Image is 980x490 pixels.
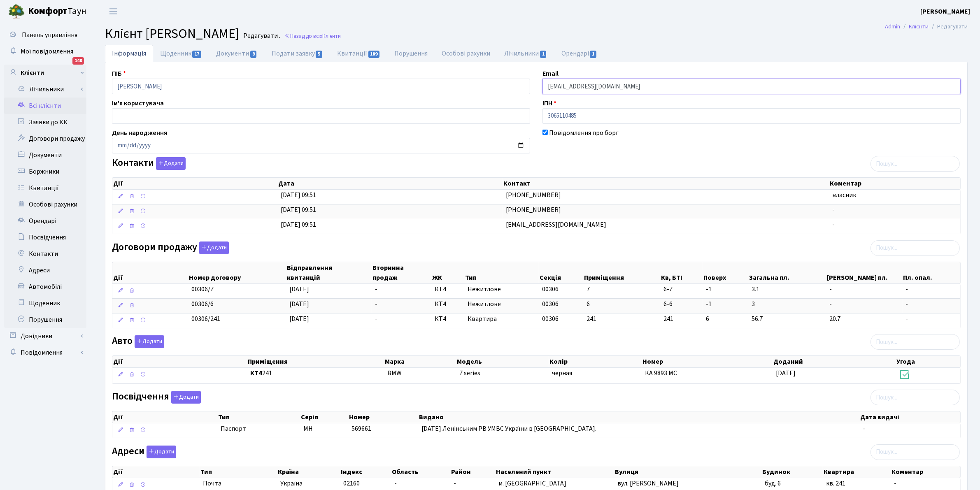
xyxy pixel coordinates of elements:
[242,32,280,40] small: Редагувати .
[542,314,559,323] span: 00306
[384,356,456,367] th: Марка
[154,156,186,170] a: Додати
[642,356,772,367] th: Номер
[859,411,960,423] th: Дата видачі
[587,285,590,294] span: 7
[153,45,209,62] a: Щоденник
[171,391,201,404] button: Посвідчення
[265,45,330,62] a: Подати заявку
[832,190,856,200] span: власник
[459,369,480,378] span: 7 series
[468,314,535,324] span: Квартира
[873,18,980,35] nav: breadcrumb
[280,479,337,488] span: Україна
[72,57,84,65] div: 148
[902,262,960,283] th: Пл. опал.
[431,262,464,283] th: ЖК
[112,335,164,348] label: Авто
[909,22,929,31] a: Клієнти
[4,311,86,328] a: Порушення
[192,51,201,58] span: 17
[776,369,796,378] span: [DATE]
[829,285,899,294] span: -
[871,156,960,172] input: Пошук...
[929,22,968,31] li: Редагувати
[871,240,960,256] input: Пошук...
[871,334,960,350] input: Пошук...
[156,157,186,170] button: Контакти
[112,98,164,108] label: Ім'я користувача
[773,356,896,367] th: Доданий
[829,178,960,189] th: Коментар
[221,424,296,434] span: Паспорт
[454,479,456,488] span: -
[289,300,309,309] span: [DATE]
[4,114,86,130] a: Заявки до КК
[4,196,86,213] a: Особові рахунки
[542,285,559,294] span: 00306
[826,479,846,488] span: кв. 241
[891,466,960,478] th: Коментар
[4,295,86,311] a: Щоденник
[829,300,899,309] span: -
[4,130,86,147] a: Договори продажу
[832,205,835,214] span: -
[247,356,384,367] th: Приміщення
[28,5,86,19] span: Таун
[112,157,186,170] label: Контакти
[316,51,322,58] span: 5
[4,147,86,163] a: Документи
[22,30,77,39] span: Панель управління
[752,285,823,294] span: 3.1
[418,411,859,423] th: Видано
[618,479,679,488] span: вул. [PERSON_NAME]
[748,262,826,283] th: Загальна пл.
[277,466,340,478] th: Країна
[660,262,703,283] th: Кв, БТІ
[289,285,309,294] span: [DATE]
[871,444,960,460] input: Пошук...
[885,22,900,31] a: Admin
[435,300,461,309] span: КТ4
[281,205,316,214] span: [DATE] 09:51
[300,411,348,423] th: Серія
[250,369,262,378] b: КТ4
[663,285,699,294] span: 6-7
[112,242,229,254] label: Договори продажу
[456,356,549,367] th: Модель
[4,65,86,81] a: Клієнти
[203,479,221,488] span: Почта
[112,356,247,367] th: Дії
[133,334,164,348] a: Додати
[554,45,604,62] a: Орендарі
[498,45,554,62] a: Лічильники
[391,466,450,478] th: Область
[277,178,503,189] th: Дата
[209,45,264,62] a: Документи
[863,424,865,433] span: -
[542,69,559,79] label: Email
[197,240,229,254] a: Додати
[105,24,239,43] span: Клієнт [PERSON_NAME]
[765,479,781,488] span: буд. 6
[614,466,761,478] th: Вулиця
[372,262,431,283] th: Вторинна продаж
[112,391,201,404] label: Посвідчення
[706,285,745,294] span: -1
[506,190,561,200] span: [PHONE_NUMBER]
[752,314,823,324] span: 56.7
[4,262,86,279] a: Адреси
[906,314,957,324] span: -
[199,242,229,254] button: Договори продажу
[169,390,201,404] a: Додати
[906,285,957,294] span: -
[503,178,829,189] th: Контакт
[103,5,123,18] button: Переключити навігацію
[920,7,970,16] a: [PERSON_NAME]
[4,27,86,43] a: Панель управління
[450,466,495,478] th: Район
[583,262,661,283] th: Приміщення
[663,314,699,324] span: 241
[375,285,377,294] span: -
[4,98,86,114] a: Всі клієнти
